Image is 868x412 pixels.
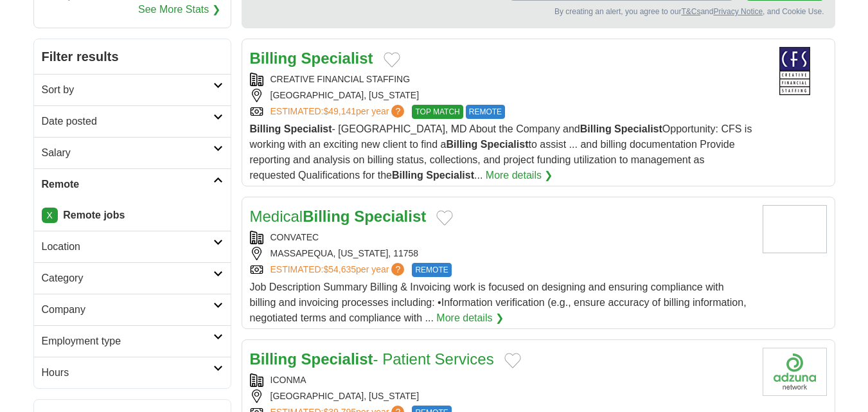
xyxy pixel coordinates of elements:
[270,105,407,119] a: ESTIMATED:$49,141per year?
[486,168,553,183] a: More details ❯
[34,357,231,388] a: Hours
[270,263,407,277] a: ESTIMATED:$54,635per year?
[34,105,231,137] a: Date posted
[323,264,356,274] span: $54,635
[250,123,752,181] span: - [GEOGRAPHIC_DATA], MD About the Company and Opportunity: CFS is working with an exciting new cl...
[42,82,213,98] h2: Sort by
[42,302,213,318] h2: Company
[301,350,373,368] strong: Specialist
[250,49,297,67] strong: Billing
[42,334,213,349] h2: Employment type
[392,170,423,181] strong: Billing
[34,294,231,325] a: Company
[763,205,827,253] img: ConvaTec logo
[614,123,662,134] strong: Specialist
[436,210,453,226] button: Add to favorite jobs
[34,325,231,357] a: Employment type
[34,231,231,262] a: Location
[303,208,350,225] strong: Billing
[354,208,426,225] strong: Specialist
[763,348,827,396] img: Company logo
[426,170,474,181] strong: Specialist
[42,177,213,192] h2: Remote
[284,123,332,134] strong: Specialist
[250,350,494,368] a: Billing Specialist- Patient Services
[250,282,747,323] span: Job Description Summary Billing & Invoicing work is focused on designing and ensuring compliance ...
[270,74,411,84] a: CREATIVE FINANCIAL STAFFING
[391,105,404,118] span: ?
[436,310,504,326] a: More details ❯
[34,168,231,200] a: Remote
[250,390,752,403] div: [GEOGRAPHIC_DATA], [US_STATE]
[270,232,319,242] a: CONVATEC
[446,139,477,150] strong: Billing
[412,263,451,277] span: REMOTE
[713,7,763,16] a: Privacy Notice
[481,139,529,150] strong: Specialist
[250,123,281,134] strong: Billing
[42,208,58,223] a: X
[412,105,463,119] span: TOP MATCH
[580,123,612,134] strong: Billing
[42,365,213,381] h2: Hours
[34,262,231,294] a: Category
[34,137,231,168] a: Salary
[323,106,356,116] span: $49,141
[138,2,220,17] a: See More Stats ❯
[384,52,400,67] button: Add to favorite jobs
[250,89,752,102] div: [GEOGRAPHIC_DATA], [US_STATE]
[252,6,824,17] div: By creating an alert, you agree to our and , and Cookie Use.
[63,210,125,220] strong: Remote jobs
[250,247,752,260] div: MASSAPEQUA, [US_STATE], 11758
[34,74,231,105] a: Sort by
[250,49,373,67] a: Billing Specialist
[250,350,297,368] strong: Billing
[681,7,700,16] a: T&Cs
[301,49,373,67] strong: Specialist
[466,105,505,119] span: REMOTE
[391,263,404,276] span: ?
[504,353,521,368] button: Add to favorite jobs
[42,271,213,286] h2: Category
[250,208,427,225] a: MedicalBilling Specialist
[42,239,213,255] h2: Location
[250,373,752,387] div: ICONMA
[763,47,827,95] img: Creative Financial Staffing logo
[42,145,213,161] h2: Salary
[34,39,231,74] h2: Filter results
[42,114,213,129] h2: Date posted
